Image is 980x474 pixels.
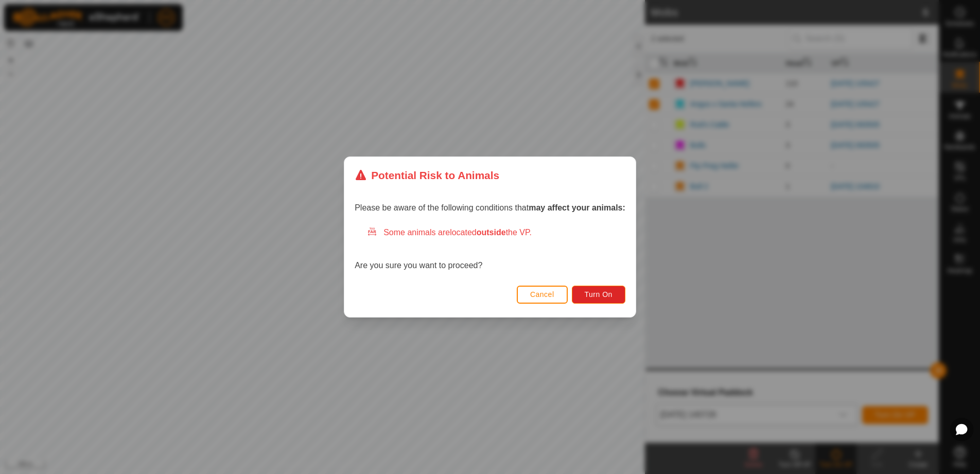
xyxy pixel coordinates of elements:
button: Cancel [517,286,568,304]
span: Turn On [585,290,612,299]
span: located the VP. [450,228,532,237]
span: Please be aware of the following conditions that [355,203,625,212]
div: Are you sure you want to proceed? [355,226,625,272]
button: Turn On [572,286,625,304]
div: Potential Risk to Animals [355,167,499,183]
span: Cancel [530,290,554,299]
div: Some animals are [367,226,625,239]
strong: outside [477,228,506,237]
strong: may affect your animals: [529,203,625,212]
